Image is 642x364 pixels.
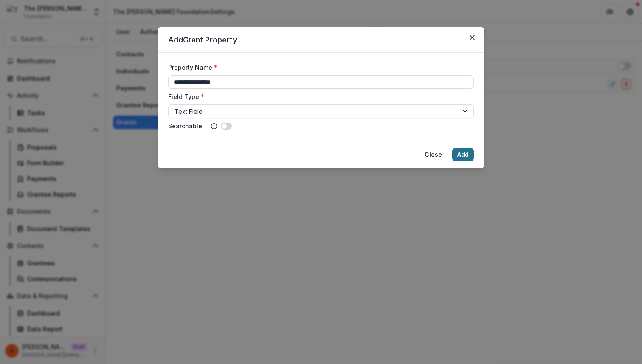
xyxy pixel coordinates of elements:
[452,148,474,161] button: Add
[168,121,202,130] label: Searchable
[158,27,484,53] header: Add Grant Property
[168,63,469,72] label: Property Name
[168,92,469,101] label: Field Type
[420,148,447,161] button: Close
[465,31,479,44] button: Close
